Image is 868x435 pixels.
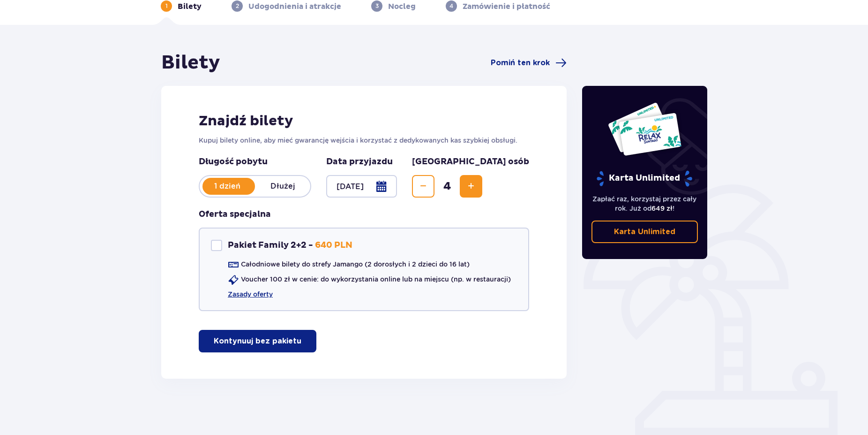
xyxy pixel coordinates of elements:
[463,1,550,12] p: Zamówienie i płatność
[436,179,458,193] span: 4
[199,209,271,220] p: Oferta specjalna
[199,136,529,145] p: Kupuj bilety online, aby mieć gwarancję wejścia i korzystać z dedykowanych kas szybkiej obsługi.
[161,51,220,75] h1: Bilety
[165,2,168,10] p: 1
[460,175,482,198] button: Increase
[491,57,567,69] a: Pomiń ten krok
[412,156,529,168] p: [GEOGRAPHIC_DATA] osób
[388,1,416,12] p: Nocleg
[326,156,393,168] p: Data przyjazdu
[199,112,529,130] h2: Znajdź bilety
[375,2,379,10] p: 3
[315,240,352,251] p: 640 PLN
[199,156,311,168] p: Długość pobytu
[228,240,313,251] p: Pakiet Family 2+2 -
[491,58,550,68] span: Pomiń ten krok
[241,259,470,269] p: Całodniowe bilety do strefy Jamango (2 dorosłych i 2 dzieci do 16 lat)
[614,227,675,237] p: Karta Unlimited
[248,1,341,12] p: Udogodnienia i atrakcje
[199,330,316,352] button: Kontynuuj bez pakietu
[591,221,698,243] a: Karta Unlimited
[241,275,511,284] p: Voucher 100 zł w cenie: do wykorzystania online lub na miejscu (np. w restauracji)
[591,194,698,213] p: Zapłać raz, korzystaj przez cały rok. Już od !
[255,181,310,191] p: Dłużej
[200,181,255,191] p: 1 dzień
[651,205,673,212] span: 649 zł
[178,1,202,12] p: Bilety
[228,290,273,299] a: Zasady oferty
[596,170,693,187] p: Karta Unlimited
[214,336,301,346] p: Kontynuuj bez pakietu
[449,2,453,10] p: 4
[236,2,239,10] p: 2
[412,175,434,198] button: Decrease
